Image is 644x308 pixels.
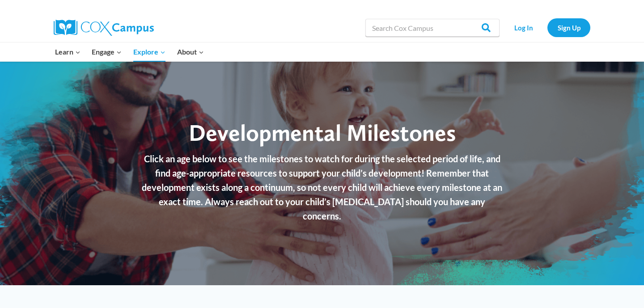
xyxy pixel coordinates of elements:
a: Log In [504,18,543,37]
span: Learn [55,46,80,58]
span: Engage [92,46,122,58]
span: Developmental Milestones [189,118,456,147]
span: Explore [133,46,165,58]
p: Click an age below to see the milestones to watch for during the selected period of life, and fin... [141,152,503,223]
nav: Primary Navigation [49,42,209,61]
nav: Secondary Navigation [504,18,590,37]
a: Sign Up [547,18,590,37]
span: About [177,46,204,58]
img: Cox Campus [54,20,154,36]
input: Search Cox Campus [365,19,500,37]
